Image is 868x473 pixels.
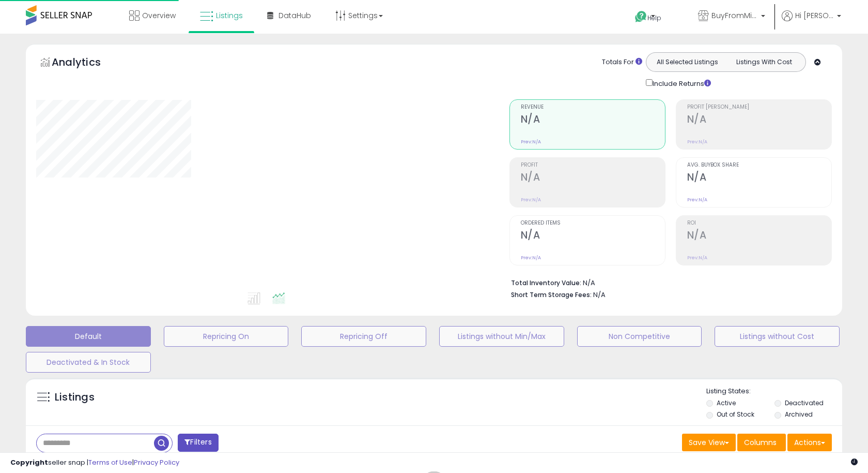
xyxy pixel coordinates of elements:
span: Profit [PERSON_NAME] [687,105,831,110]
button: Repricing On [164,326,289,347]
small: Prev: N/A [521,197,541,203]
small: Prev: N/A [687,139,707,145]
small: Prev: N/A [521,255,541,261]
span: Listings [216,10,243,21]
strong: Copyright [10,457,48,467]
div: seller snap | | [10,458,179,468]
span: Hi [PERSON_NAME] [795,10,834,21]
span: Ordered Items [521,220,665,226]
li: N/A [511,276,824,288]
div: Totals For [602,57,642,67]
button: Default [26,326,151,347]
h2: N/A [687,171,831,185]
small: Prev: N/A [521,139,541,145]
h2: N/A [521,229,665,243]
span: N/A [593,290,606,300]
button: Repricing Off [301,326,426,347]
a: Help [627,3,681,34]
span: Avg. Buybox Share [687,162,831,168]
b: Short Term Storage Fees: [511,290,592,299]
span: BuyFromMike [711,10,758,21]
span: Revenue [521,105,665,110]
span: Help [647,13,661,22]
a: Hi [PERSON_NAME] [782,10,841,34]
div: Include Returns [638,77,723,89]
h2: N/A [521,113,665,127]
span: DataHub [278,10,311,21]
b: Total Inventory Value: [511,278,581,287]
button: Listings without Cost [715,326,840,347]
h2: N/A [687,229,831,243]
button: Listings without Min/Max [439,326,564,347]
h2: N/A [521,171,665,185]
small: Prev: N/A [687,255,707,261]
h5: Analytics [52,55,121,72]
span: Overview [142,10,176,21]
h2: N/A [687,113,831,127]
span: Profit [521,162,665,168]
small: Prev: N/A [687,197,707,203]
button: All Selected Listings [649,55,726,69]
button: Deactivated & In Stock [26,352,151,373]
button: Listings With Cost [725,55,802,69]
button: Non Competitive [577,326,702,347]
i: Get Help [634,10,647,23]
span: ROI [687,220,831,226]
